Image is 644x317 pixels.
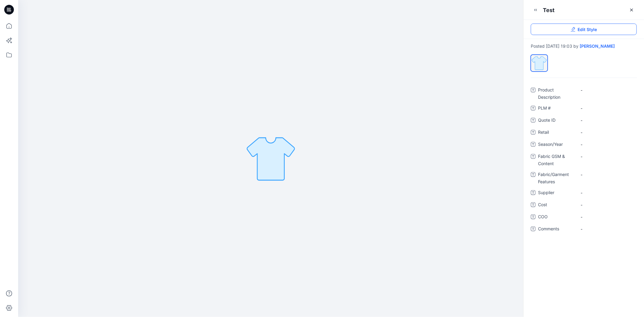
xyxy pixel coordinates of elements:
[580,44,615,49] a: [PERSON_NAME]
[581,105,633,111] span: -
[627,5,636,15] a: Close Style Presentation
[538,225,574,234] span: Comments
[581,87,633,93] span: -
[581,141,633,148] span: -
[581,226,633,232] span: -
[531,5,540,15] button: Minimize
[581,153,633,160] span: -
[531,24,637,35] a: Edit Style
[538,86,574,101] span: Product Description
[531,55,548,72] div: Colorway 1
[581,129,633,136] span: -
[538,117,574,125] span: Quote ID
[581,202,633,208] span: -
[538,213,574,222] span: COO
[538,153,574,167] span: Fabric GSM & Content
[543,6,555,14] div: test
[581,214,633,220] span: -
[578,26,597,33] span: Edit Style
[538,189,574,197] span: Supplier
[245,132,297,185] img: test
[538,141,574,149] span: Season/Year
[581,171,633,178] span: -
[538,104,574,113] span: PLM #
[538,171,574,185] span: Fabric/Garment Features
[538,129,574,137] span: Retail
[531,44,637,49] div: Posted [DATE] 19:03 by
[581,117,633,123] span: -
[538,201,574,210] span: Cost
[581,190,633,196] span: -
